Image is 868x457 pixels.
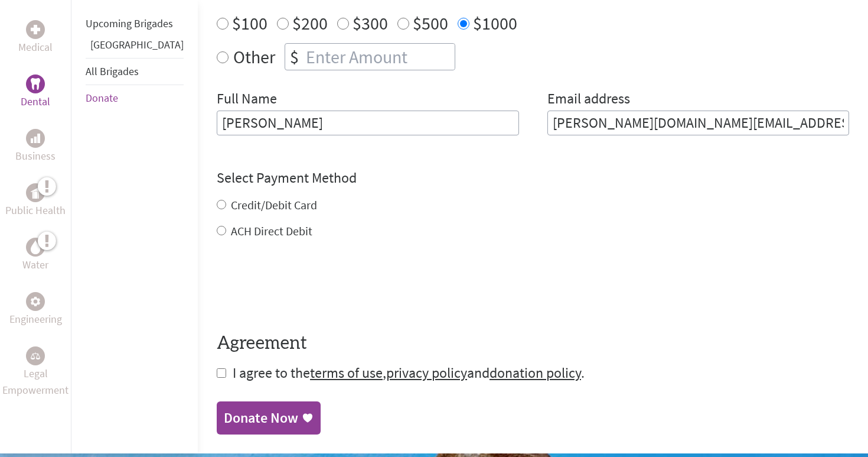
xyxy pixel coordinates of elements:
[217,263,396,309] iframe: reCAPTCHA
[224,409,298,427] div: Donate Now
[31,240,40,254] img: Water
[86,64,139,78] a: All Brigades
[31,352,40,359] img: Legal Empowerment
[217,401,321,435] a: Donate Now
[217,89,277,111] label: Full Name
[547,111,850,135] input: Your Email
[217,333,849,354] h4: Agreement
[292,12,328,34] label: $200
[231,197,317,212] label: Credit/Debit Card
[231,223,312,238] label: ACH Direct Debit
[5,202,66,219] p: Public Health
[26,238,45,257] div: Water
[86,85,184,111] li: Donate
[22,257,48,273] p: Water
[31,25,40,34] img: Medical
[473,12,517,34] label: $1000
[386,364,467,382] a: privacy policy
[304,44,455,70] input: Enter Amount
[31,296,40,306] img: Engineering
[26,129,45,148] div: Business
[232,12,267,34] label: $100
[86,37,184,58] li: Greece
[31,134,40,143] img: Business
[26,346,45,365] div: Legal Empowerment
[21,74,50,110] a: DentalDental
[490,364,581,382] a: donation policy
[2,365,68,398] p: Legal Empowerment
[26,74,45,93] div: Dental
[9,311,62,328] p: Engineering
[217,168,849,187] h4: Select Payment Method
[2,346,68,398] a: Legal EmpowermentLegal Empowerment
[233,364,585,382] span: I agree to the , and .
[413,12,448,34] label: $500
[18,39,53,56] p: Medical
[233,43,275,70] label: Other
[26,20,45,39] div: Medical
[15,148,56,164] p: Business
[26,292,45,311] div: Engineering
[86,11,184,37] li: Upcoming Brigades
[86,58,184,85] li: All Brigades
[18,20,53,56] a: MedicalMedical
[86,17,173,30] a: Upcoming Brigades
[310,364,383,382] a: terms of use
[217,111,519,135] input: Enter Full Name
[547,89,630,111] label: Email address
[86,91,118,105] a: Donate
[90,38,184,51] a: [GEOGRAPHIC_DATA]
[5,183,66,219] a: Public HealthPublic Health
[26,183,45,202] div: Public Health
[21,93,50,110] p: Dental
[15,129,56,164] a: BusinessBusiness
[31,78,40,89] img: Dental
[353,12,388,34] label: $300
[285,44,304,70] div: $
[9,292,62,328] a: EngineeringEngineering
[22,238,48,273] a: WaterWater
[31,187,40,199] img: Public Health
